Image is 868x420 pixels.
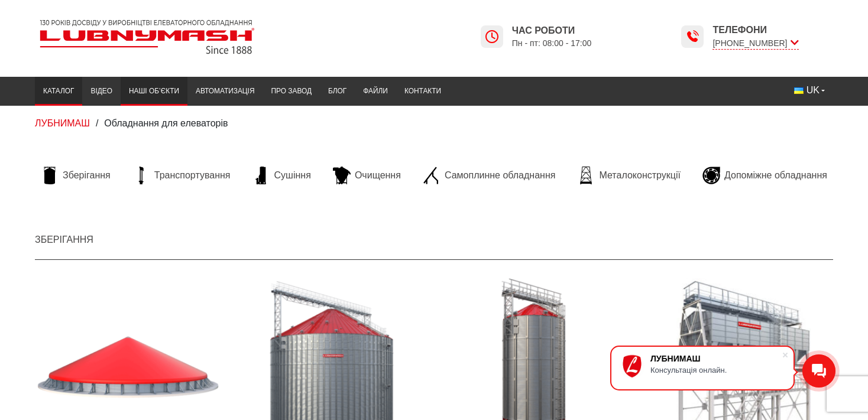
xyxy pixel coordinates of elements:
[35,15,260,59] img: Lubnymash
[82,80,120,103] a: Відео
[355,169,401,182] span: Очищення
[187,80,263,103] a: Автоматизація
[712,24,798,37] span: Телефони
[485,30,499,44] img: Lubnymash time icon
[724,169,827,182] span: Допоміжне обладнання
[794,87,804,94] img: Українська
[571,167,686,184] a: Металоконструкції
[35,167,116,184] a: Зберігання
[697,167,833,184] a: Допоміжне обладнання
[121,80,187,103] a: Наші об’єкти
[263,80,320,103] a: Про завод
[35,118,90,128] a: ЛУБНИМАШ
[327,167,407,184] a: Очищення
[807,84,820,97] span: UK
[512,24,592,37] span: Час роботи
[104,118,228,128] span: Обладнання для елеваторів
[445,169,555,182] span: Самоплинне обладнання
[35,235,93,245] a: Зберігання
[355,80,396,103] a: Файли
[512,38,592,49] span: Пн - пт: 08:00 - 17:00
[396,80,449,103] a: Контакти
[599,169,680,182] span: Металоконструкції
[154,169,231,182] span: Транспортування
[320,80,355,103] a: Блог
[417,167,561,184] a: Самоплинне обладнання
[127,167,237,184] a: Транспортування
[96,118,98,128] span: /
[786,80,833,101] button: UK
[35,80,82,103] a: Каталог
[247,167,317,184] a: Сушіння
[274,169,311,182] span: Сушіння
[685,30,699,44] img: Lubnymash time icon
[650,366,782,375] div: Консультація онлайн.
[712,37,798,50] span: [PHONE_NUMBER]
[63,169,111,182] span: Зберігання
[650,354,782,363] div: ЛУБНИМАШ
